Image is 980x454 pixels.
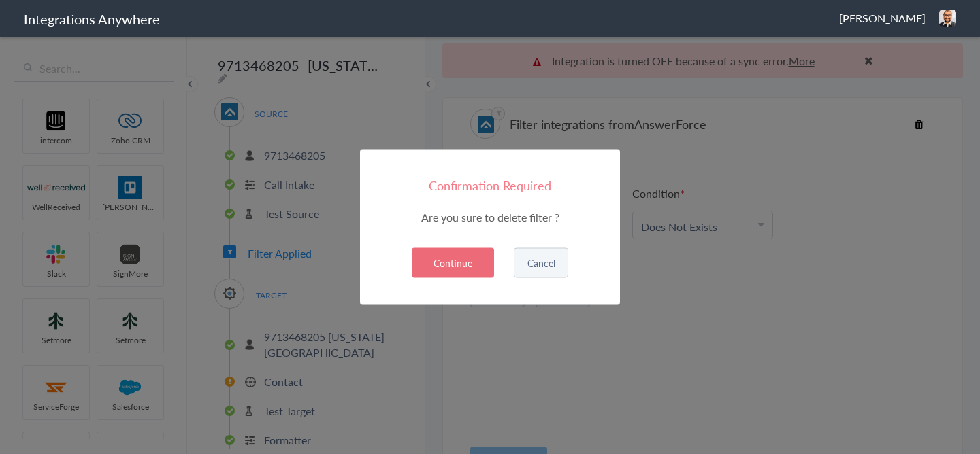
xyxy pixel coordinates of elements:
img: pxl-20231231-094529221-2.jpg [939,10,956,27]
h1: Integrations Anywhere [24,10,160,29]
button: Cancel [514,248,568,278]
p: Are you sure to delete filter ? [397,209,583,225]
span: [PERSON_NAME] [839,10,926,26]
button: Continue [412,248,494,278]
h4: Confirmation Required [397,177,583,194]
